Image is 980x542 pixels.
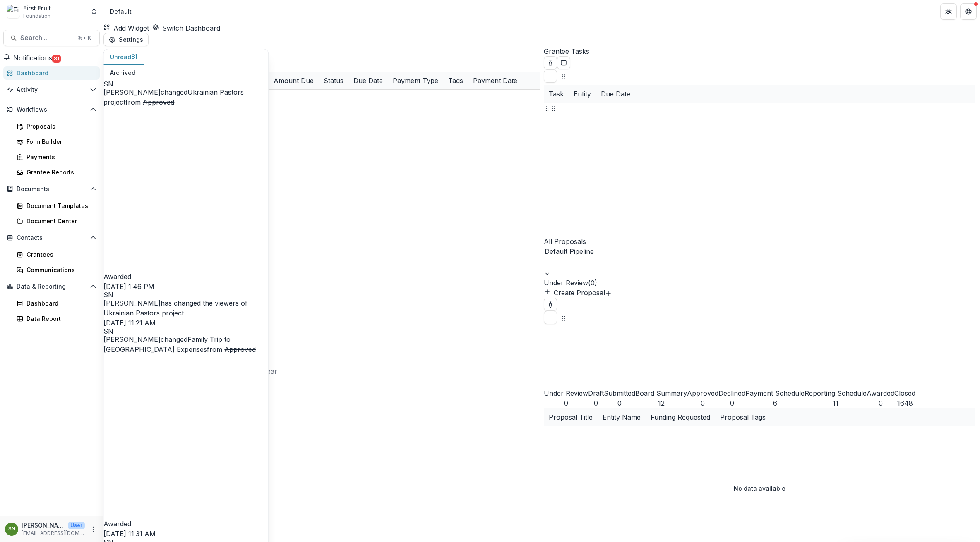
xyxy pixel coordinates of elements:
[544,46,975,56] p: Grantee Tasks
[103,328,268,334] div: Sofia Njoroge
[108,46,540,56] p: Upcoming Payment
[960,3,977,20] button: Get Help
[588,398,604,408] div: 0
[269,72,319,89] div: Amount Due
[17,186,86,193] span: Documents
[23,4,51,12] div: First Fruit
[224,345,256,353] s: Approved
[26,153,93,161] div: Payments
[103,309,184,317] a: Ukrainian Pastors project
[3,83,100,96] button: Open Activity
[635,388,687,398] div: Board Summary
[26,122,93,131] div: Proposals
[468,72,522,89] div: Payment Date
[26,168,93,177] div: Grantee Reports
[718,388,745,398] div: Declined
[745,329,805,408] button: Payment Schedule6
[13,54,52,62] span: Notifications
[588,372,604,408] button: Draft0
[107,5,135,17] nav: breadcrumb
[103,335,231,353] a: Family Trip to [GEOGRAPHIC_DATA] Expenses
[143,98,174,106] s: Approved
[108,323,540,333] p: Budget Overview
[718,398,745,408] div: 0
[3,30,100,46] button: Search...
[103,291,268,298] div: Sofia Njoroge
[13,199,100,213] a: Document Templates
[894,388,915,398] div: Closed
[108,366,540,376] p: Additional funds committed through end of fiscal year
[3,103,100,116] button: Open Workflows
[103,88,161,96] span: [PERSON_NAME]
[13,214,100,228] a: Document Center
[26,217,93,225] div: Document Center
[544,408,598,426] div: Proposal Title
[715,408,771,426] div: Proposal Tags
[745,398,805,408] div: 6
[3,231,100,244] button: Open Contacts
[544,298,557,311] button: toggle-assigned-to-me
[388,72,443,89] div: Payment Type
[604,398,635,408] div: 0
[108,356,540,366] p: $422,500
[468,76,522,86] div: Payment Date
[103,272,131,281] span: Awarded
[26,137,93,146] div: Form Builder
[108,389,540,399] p: Funds left to give out through end of fiscal year
[687,398,718,408] div: 0
[103,87,268,282] p: changed from
[103,81,268,87] div: Sofia Njoroge
[544,311,557,324] button: Delete card
[22,521,65,530] p: [PERSON_NAME]
[13,135,100,148] a: Form Builder
[544,288,605,298] button: Create Proposal
[348,72,388,89] div: Due Date
[26,265,93,274] div: Communications
[7,5,20,18] img: First Fruit
[598,408,646,426] div: Entity Name
[103,88,244,106] a: Ukrainian Pastors project
[646,408,715,426] div: Funding Requested
[319,76,348,86] div: Status
[103,318,268,328] p: [DATE] 11:21 AM
[103,335,161,344] span: [PERSON_NAME]
[103,49,144,65] button: Unread
[108,380,540,389] p: $0
[867,398,894,408] div: 0
[20,34,73,42] span: Search...
[103,65,142,81] button: Archived
[23,12,50,20] span: Foundation
[544,412,598,422] div: Proposal Title
[604,388,635,398] div: Submitted
[103,529,268,539] p: [DATE] 11:31 AM
[52,55,61,63] span: 81
[745,388,805,398] div: Payment Schedule
[544,85,569,103] div: Task
[103,299,161,307] span: [PERSON_NAME]
[13,296,100,310] a: Dashboard
[544,69,557,83] button: Delete card
[569,89,596,99] div: Entity
[13,165,100,179] a: Grantee Reports
[545,246,974,256] div: Default Pipeline
[103,23,149,33] button: Add Widget
[13,119,100,133] a: Proposals
[26,201,93,210] div: Document Templates
[8,526,15,532] div: Sofia Njoroge
[108,283,540,293] p: Total Budget
[557,56,570,69] button: Calendar
[3,182,100,196] button: Open Documents
[560,69,567,83] button: Drag
[805,326,867,408] button: Reporting Schedule11
[108,343,540,353] p: Funds paid fiscal year to date
[26,299,93,308] div: Dashboard
[17,283,86,290] span: Data & Reporting
[544,344,588,408] button: Under Review0
[544,278,975,288] p: Under Review ( 0 )
[569,85,596,103] div: Entity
